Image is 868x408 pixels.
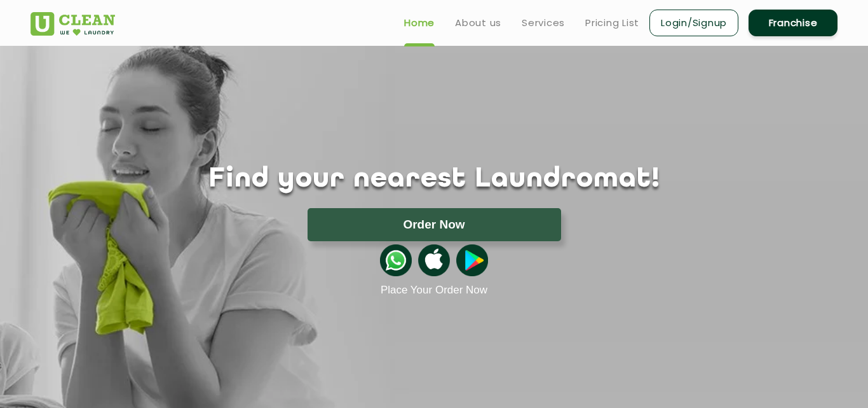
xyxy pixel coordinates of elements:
[522,15,565,31] a: Services
[418,244,450,276] img: apple-icon.png
[21,164,847,195] h1: Find your nearest Laundromat!
[585,15,639,31] a: Pricing List
[404,15,435,31] a: Home
[31,12,115,36] img: UClean Laundry and Dry Cleaning
[308,208,561,241] button: Order Now
[381,284,487,297] a: Place Your Order Now
[455,15,501,31] a: About us
[380,244,412,276] img: whatsappicon.png
[749,10,837,36] a: Franchise
[456,244,488,276] img: playstoreicon.png
[649,10,738,36] a: Login/Signup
